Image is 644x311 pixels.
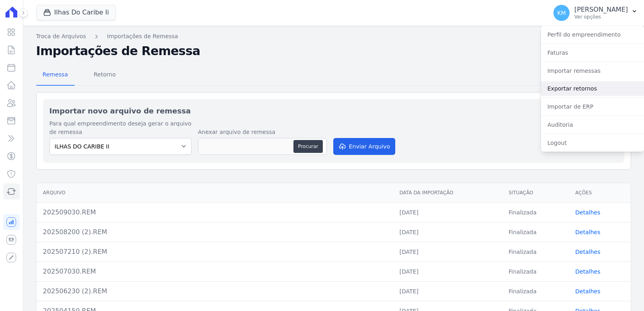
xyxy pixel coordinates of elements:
[36,65,122,86] nav: Tab selector
[36,65,74,86] a: Remessa
[38,66,73,82] span: Remessa
[575,288,600,295] a: Detalhes
[502,262,569,281] td: Finalizada
[293,140,322,153] button: Procurar
[557,10,566,16] span: KM
[541,117,644,132] a: Auditoria
[541,64,644,78] a: Importar remessas
[43,247,387,257] div: 202507210 (2).REM
[43,208,387,217] div: 202509030.REM
[502,222,569,242] td: Finalizada
[36,32,631,41] nav: Breadcrumb
[541,99,644,114] a: Importar de ERP
[43,227,387,237] div: 202508200 (2).REM
[50,105,618,116] h2: Importar novo arquivo de remessa
[43,286,387,296] div: 202506230 (2).REM
[36,44,631,58] h2: Importações de Remessa
[393,281,502,301] td: [DATE]
[36,5,116,20] button: Ilhas Do Caribe Ii
[541,45,644,60] a: Faturas
[50,119,192,136] label: Para qual empreendimento deseja gerar o arquivo de remessa
[333,138,395,155] button: Enviar Arquivo
[575,268,600,275] a: Detalhes
[198,128,327,136] label: Anexar arquivo de remessa
[541,81,644,96] a: Exportar retornos
[393,242,502,262] td: [DATE]
[502,242,569,262] td: Finalizada
[575,229,600,235] a: Detalhes
[393,222,502,242] td: [DATE]
[574,14,628,20] p: Ver opções
[574,6,628,14] p: [PERSON_NAME]
[575,249,600,255] a: Detalhes
[547,2,644,24] button: KM [PERSON_NAME] Ver opções
[37,183,393,203] th: Arquivo
[502,183,569,203] th: Situação
[89,66,121,82] span: Retorno
[87,65,122,86] a: Retorno
[541,27,644,42] a: Perfil do empreendimento
[575,209,600,216] a: Detalhes
[107,32,178,41] a: Importações de Remessa
[36,32,86,41] a: Troca de Arquivos
[502,281,569,301] td: Finalizada
[393,183,502,203] th: Data da Importação
[569,183,631,203] th: Ações
[541,136,644,150] a: Logout
[393,202,502,222] td: [DATE]
[393,262,502,281] td: [DATE]
[43,267,387,276] div: 202507030.REM
[502,202,569,222] td: Finalizada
